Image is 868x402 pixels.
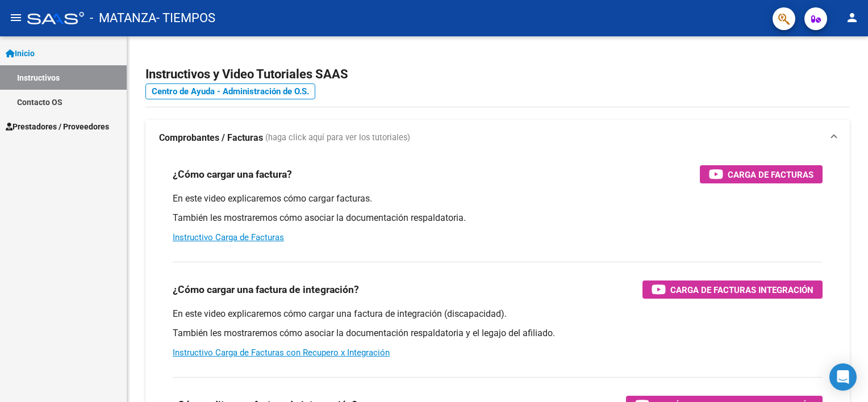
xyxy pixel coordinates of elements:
[845,11,859,24] mat-icon: person
[728,167,813,182] span: Carga de Facturas
[159,132,263,144] strong: Comprobantes / Facturas
[173,327,823,340] p: También les mostraremos cómo asociar la documentación respaldatoria y el legajo del afiliado.
[173,192,823,205] p: En este video explicaremos cómo cargar facturas.
[829,363,857,391] div: Open Intercom Messenger
[173,232,284,242] a: Instructivo Carga de Facturas
[145,64,850,85] h2: Instructivos y Video Tutoriales SAAS
[173,282,359,298] h3: ¿Cómo cargar una factura de integración?
[173,347,390,358] a: Instructivo Carga de Facturas con Recupero x Integración
[700,165,823,183] button: Carga de Facturas
[90,6,156,31] span: - MATANZA
[145,120,850,156] mat-expansion-panel-header: Comprobantes / Facturas (haga click aquí para ver los tutoriales)
[6,120,109,133] span: Prestadores / Proveedores
[145,83,315,99] a: Centro de Ayuda - Administración de O.S.
[173,212,823,224] p: También les mostraremos cómo asociar la documentación respaldatoria.
[642,280,823,299] button: Carga de Facturas Integración
[265,132,410,144] span: (haga click aquí para ver los tutoriales)
[9,11,23,24] mat-icon: menu
[670,283,813,297] span: Carga de Facturas Integración
[173,308,823,320] p: En este video explicaremos cómo cargar una factura de integración (discapacidad).
[6,47,35,60] span: Inicio
[173,166,292,182] h3: ¿Cómo cargar una factura?
[156,6,215,31] span: - TIEMPOS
